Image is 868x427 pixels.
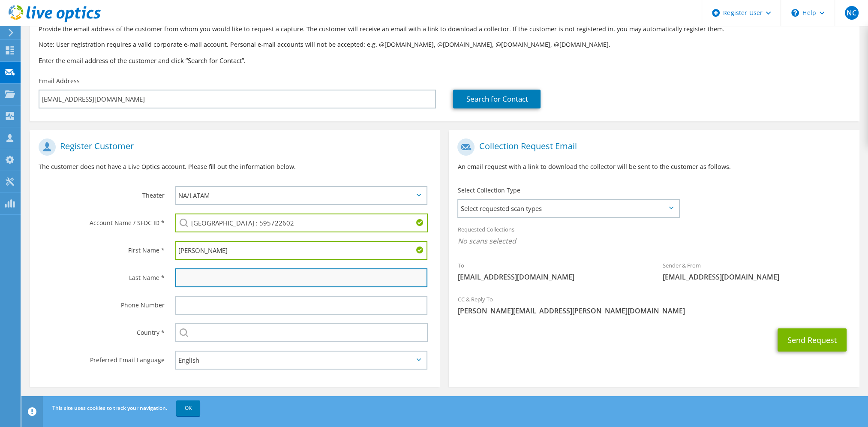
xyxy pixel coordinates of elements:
span: [PERSON_NAME][EMAIL_ADDRESS][PERSON_NAME][DOMAIN_NAME] [457,306,850,316]
a: Search for Contact [453,90,541,108]
span: Select requested scan types [458,200,678,217]
h1: Register Customer [39,138,427,156]
label: Phone Number [39,296,165,310]
span: [EMAIL_ADDRESS][DOMAIN_NAME] [663,272,851,282]
p: Note: User registration requires a valid corporate e-mail account. Personal e-mail accounts will ... [39,40,851,49]
label: Select Collection Type [457,186,520,195]
button: Send Request [778,328,847,352]
p: Provide the email address of the customer from whom you would like to request a capture. The cust... [39,24,851,34]
span: NC [845,6,859,20]
span: [EMAIL_ADDRESS][DOMAIN_NAME] [457,272,646,282]
div: CC & Reply To [449,290,859,320]
p: The customer does not have a Live Optics account. Please fill out the information below. [39,162,432,171]
label: Country * [39,323,165,337]
h1: Collection Request Email [457,138,846,156]
span: This site uses cookies to track your navigation. [52,404,167,412]
div: Sender & From [654,256,859,286]
label: Account Name / SFDC ID * [39,213,165,227]
a: OK [176,400,200,416]
label: Email Address [39,77,80,85]
span: No scans selected [457,236,850,246]
div: To [449,256,654,286]
label: First Name * [39,241,165,255]
label: Theater [39,186,165,200]
svg: \n [791,9,799,17]
p: An email request with a link to download the collector will be sent to the customer as follows. [457,162,850,171]
h3: Enter the email address of the customer and click “Search for Contact”. [39,56,851,65]
div: Requested Collections [449,220,859,252]
label: Preferred Email Language [39,351,165,364]
label: Last Name * [39,268,165,282]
